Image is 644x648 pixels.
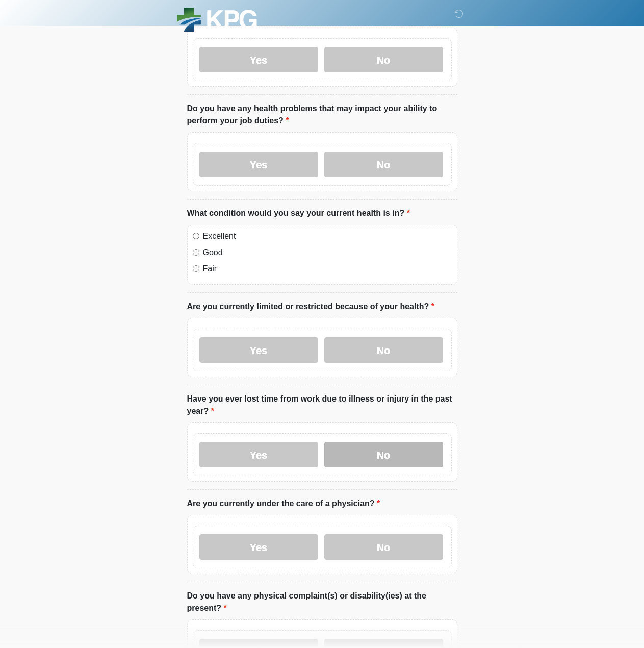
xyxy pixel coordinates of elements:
label: No [324,534,443,560]
label: Yes [199,534,318,560]
label: Excellent [203,230,452,242]
input: Fair [193,265,199,272]
label: Yes [199,152,318,177]
label: Do you have any health problems that may impact your ability to perform your job duties? [187,103,457,127]
label: No [324,337,443,363]
label: No [324,442,443,467]
img: KPG Healthcare Logo [177,8,257,35]
label: Have you ever lost time from work due to illness or injury in the past year? [187,393,457,417]
label: Are you currently limited or restricted because of your health? [187,301,434,313]
label: Yes [199,47,318,72]
label: What condition would you say your current health is in? [187,207,410,219]
label: Yes [199,337,318,363]
input: Good [193,249,199,256]
label: Fair [203,263,452,275]
label: Yes [199,442,318,467]
label: Do you have any physical complaint(s) or disability(ies) at the present? [187,590,457,614]
label: No [324,152,443,177]
label: No [324,47,443,72]
label: Good [203,246,452,259]
label: Are you currently under the care of a physician? [187,497,380,510]
input: Excellent [193,233,199,239]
